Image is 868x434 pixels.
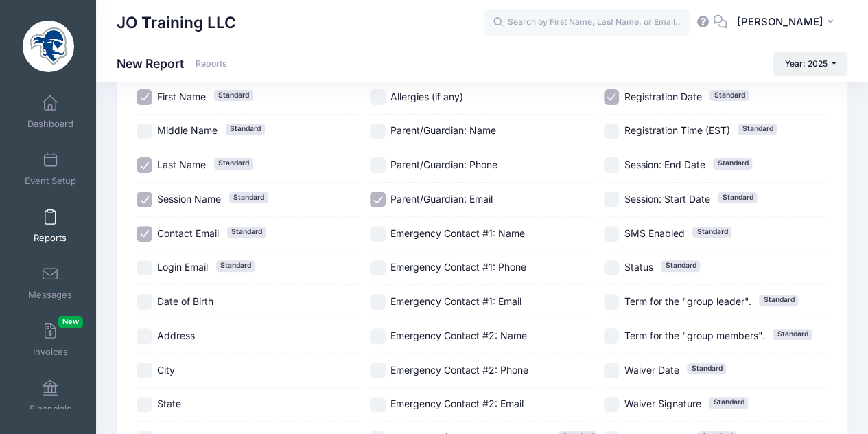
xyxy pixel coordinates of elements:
[28,289,72,301] span: Messages
[624,398,701,409] span: Waiver Signature
[137,89,152,105] input: First NameStandard
[390,159,497,170] span: Parent/Guardian: Phone
[687,363,726,374] span: Standard
[390,91,463,102] span: Allergies (if any)
[624,159,705,170] span: Session: End Date
[390,193,493,205] span: Parent/Guardian: Email
[27,118,73,130] span: Dashboard
[604,294,620,310] input: Term for the "group leader".Standard
[18,88,83,136] a: Dashboard
[390,124,496,136] span: Parent/Guardian: Name
[137,157,152,173] input: Last NameStandard
[157,330,195,341] span: Address
[137,192,152,207] input: Session NameStandard
[604,89,620,105] input: Registration DateStandard
[157,124,218,136] span: Middle Name
[25,175,76,187] span: Event Setup
[727,7,847,38] button: [PERSON_NAME]
[773,52,847,76] button: Year: 2025
[661,260,700,271] span: Standard
[137,260,152,276] input: Login EmailStandard
[785,58,828,69] span: Year: 2025
[709,397,748,408] span: Standard
[137,226,152,242] input: Contact EmailStandard
[137,363,152,378] input: City
[370,363,386,378] input: Emergency Contact #2: Phone
[157,398,181,409] span: State
[736,14,823,30] span: [PERSON_NAME]
[137,397,152,413] input: State
[624,124,729,136] span: Registration Time (EST)
[117,7,236,38] h1: JO Training LLC
[604,226,620,242] input: SMS EnabledStandard
[604,363,620,378] input: Waiver DateStandard
[34,232,67,244] span: Reports
[157,364,175,376] span: City
[390,398,524,409] span: Emergency Contact #2: Email
[738,124,777,135] span: Standard
[624,295,751,307] span: Term for the "group leader".
[624,261,653,273] span: Status
[370,89,386,105] input: Allergies (if any)
[196,59,227,69] a: Reports
[18,373,83,421] a: Financials
[370,157,386,173] input: Parent/Guardian: Phone
[227,227,266,238] span: Standard
[30,403,71,415] span: Financials
[33,346,68,358] span: Invoices
[604,192,620,207] input: Session: Start DateStandard
[370,397,386,413] input: Emergency Contact #2: Email
[157,261,208,273] span: Login Email
[214,158,253,169] span: Standard
[624,227,684,239] span: SMS Enabled
[718,192,757,203] span: Standard
[370,124,386,139] input: Parent/Guardian: Name
[117,56,227,71] h1: New Report
[692,227,731,238] span: Standard
[390,330,527,341] span: Emergency Contact #2: Name
[214,90,253,101] span: Standard
[370,226,386,242] input: Emergency Contact #1: Name
[773,329,812,340] span: Standard
[370,328,386,344] input: Emergency Contact #2: Name
[157,91,206,102] span: First Name
[137,124,152,139] input: Middle NameStandard
[137,328,152,344] input: Address
[23,21,74,72] img: JO Training LLC
[157,159,206,170] span: Last Name
[604,157,620,173] input: Session: End DateStandard
[18,202,83,250] a: Reports
[624,364,679,376] span: Waiver Date
[604,260,620,276] input: StatusStandard
[713,158,752,169] span: Standard
[604,397,620,413] input: Waiver SignatureStandard
[604,328,620,344] input: Term for the "group members".Standard
[390,227,525,239] span: Emergency Contact #1: Name
[18,316,83,364] a: InvoicesNew
[157,193,221,205] span: Session Name
[137,294,152,310] input: Date of Birth
[58,316,83,328] span: New
[604,124,620,139] input: Registration Time (EST)Standard
[370,192,386,207] input: Parent/Guardian: Email
[18,145,83,193] a: Event Setup
[18,259,83,307] a: Messages
[390,364,528,376] span: Emergency Contact #2: Phone
[624,330,764,341] span: Term for the "group members".
[624,91,701,102] span: Registration Date
[484,9,690,36] input: Search by First Name, Last Name, or Email...
[370,260,386,276] input: Emergency Contact #1: Phone
[624,193,709,205] span: Session: Start Date
[216,260,255,271] span: Standard
[390,261,526,273] span: Emergency Contact #1: Phone
[759,295,798,306] span: Standard
[390,295,521,307] span: Emergency Contact #1: Email
[157,227,219,239] span: Contact Email
[226,124,265,135] span: Standard
[157,295,213,307] span: Date of Birth
[229,192,268,203] span: Standard
[709,90,749,101] span: Standard
[370,294,386,310] input: Emergency Contact #1: Email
